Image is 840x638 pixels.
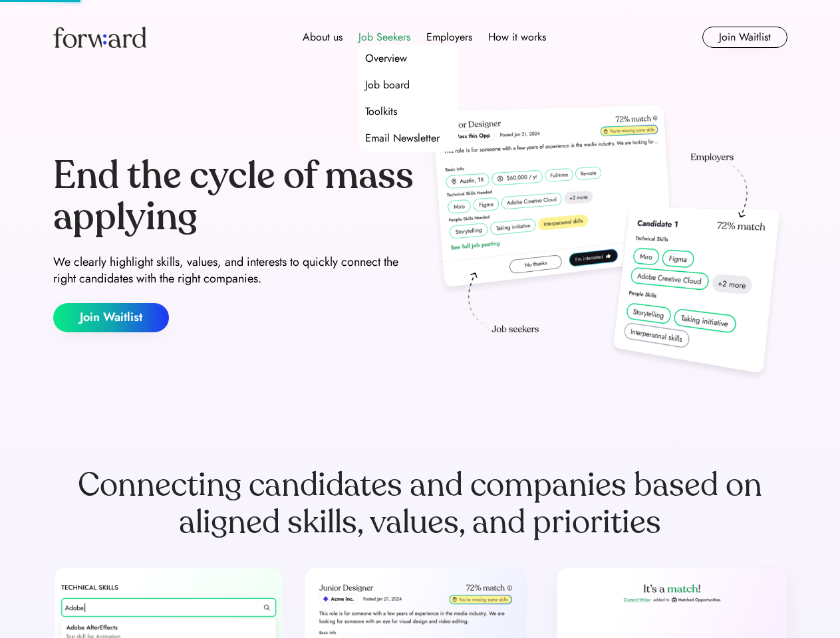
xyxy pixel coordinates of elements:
[365,104,397,120] div: Toolkits
[53,27,146,48] img: Forward logo
[53,467,787,541] div: Connecting candidates and companies based on aligned skills, values, and priorities
[365,51,407,66] div: Overview
[488,29,546,45] div: How it works
[702,27,787,48] button: Join Waitlist
[365,77,410,93] div: Job board
[426,29,472,45] div: Employers
[426,101,787,387] img: hero-image.png
[303,29,343,45] div: About us
[53,156,415,237] div: End the cycle of mass applying
[53,254,415,287] div: We clearly highlight skills, values, and interests to quickly connect the right candidates with t...
[365,130,440,146] div: Email Newsletter
[53,303,169,332] button: Join Waitlist
[358,29,410,45] div: Job Seekers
